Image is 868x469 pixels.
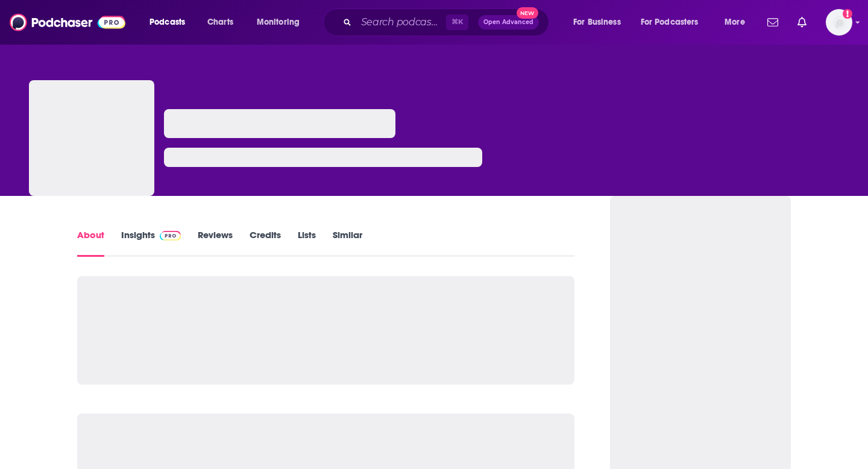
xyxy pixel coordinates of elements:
svg: Add a profile image [843,9,852,19]
img: Podchaser Pro [160,231,181,241]
span: For Business [573,14,621,31]
a: InsightsPodchaser Pro [121,229,181,257]
a: Show notifications dropdown [793,12,811,33]
button: open menu [716,13,760,32]
span: Monitoring [257,14,300,31]
a: Lists [298,229,316,257]
a: Reviews [198,229,233,257]
button: Show profile menu [826,9,852,36]
a: Similar [333,229,362,257]
input: Search podcasts, credits, & more... [356,13,446,32]
a: About [77,229,104,257]
img: Podchaser - Follow, Share and Rate Podcasts [10,11,125,34]
span: Logged in as jhutchinson [826,9,852,36]
span: Podcasts [149,14,185,31]
span: Charts [207,14,233,31]
span: More [725,14,745,31]
span: ⌘ K [446,14,468,30]
span: Open Advanced [483,19,533,25]
div: Search podcasts, credits, & more... [335,8,561,36]
img: User Profile [826,9,852,36]
button: open menu [633,13,716,32]
button: open menu [141,13,201,32]
span: New [517,7,538,19]
a: Credits [250,229,281,257]
button: open menu [248,13,315,32]
button: Open AdvancedNew [478,15,539,30]
a: Show notifications dropdown [763,12,783,33]
button: open menu [565,13,636,32]
span: For Podcasters [641,14,699,31]
a: Charts [200,13,241,32]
